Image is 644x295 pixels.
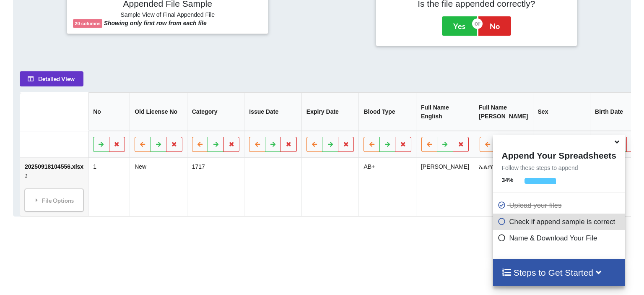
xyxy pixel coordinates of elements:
[474,157,532,216] td: ኤልያስ ኪዳኔ ፀኪያብ
[88,157,130,216] td: 1
[88,92,130,131] th: No
[130,92,187,131] th: Old License No
[19,71,83,86] button: Detailed View
[493,148,624,161] h4: Append Your Spreadsheets
[442,16,477,36] button: Yes
[358,92,416,131] th: Blood Type
[415,92,473,131] th: Full Name English
[187,92,244,131] th: Category
[497,233,622,243] p: Name & Download Your File
[497,217,622,227] p: Check if append sample is correct
[73,11,262,20] h6: Sample View of Final Appended File
[24,173,27,178] i: 1
[187,157,244,216] td: 1717
[130,157,187,216] td: New
[27,191,80,209] div: File Options
[75,21,101,26] b: 20 columns
[501,267,616,278] h4: Steps to Get Started
[104,20,207,26] b: Showing only first row from each file
[478,16,511,36] button: No
[358,157,416,216] td: AB+
[532,92,590,131] th: Sex
[301,92,358,131] th: Expiry Date
[474,92,532,131] th: Full Name [PERSON_NAME]
[497,200,622,211] p: Upload your files
[501,177,513,183] b: 34 %
[244,92,301,131] th: Issue Date
[493,164,624,172] p: Follow these steps to append
[20,157,88,216] td: 20250918104556.xlsx
[415,157,473,216] td: [PERSON_NAME]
